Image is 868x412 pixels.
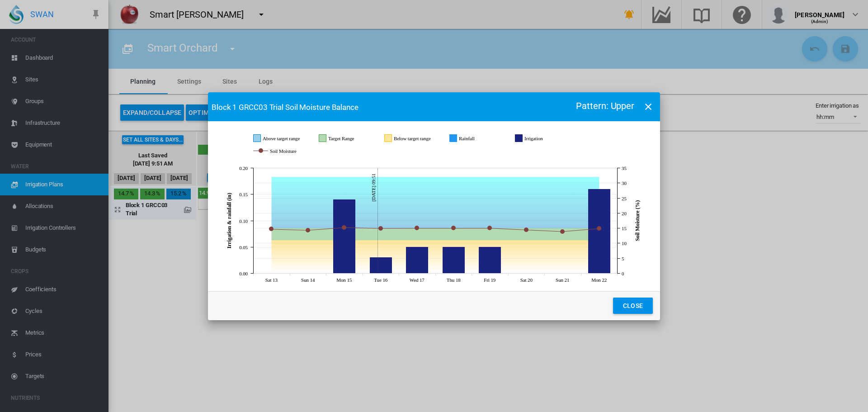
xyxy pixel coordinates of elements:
g: Irrigation Sep 17, 2025 0.05 [406,247,428,274]
button: icon-close [639,98,657,116]
span: Pattern: Upper [576,100,634,111]
tspan: Mon 22 [591,277,607,283]
tspan: Irrigation & rainfall (in) [226,193,232,248]
tspan: 35 [622,166,627,171]
tspan: Soil Moisture (%) [634,200,641,241]
tspan: Fri 19 [484,277,496,283]
tspan: 0.15 [239,192,248,197]
circle: Soil Moisture Sep 17, 2025 14.9785 [415,226,419,230]
tspan: Mon 15 [336,277,352,283]
circle: Soil Moisture Sep 18, 2025 14.9835 [452,226,455,230]
tspan: Sun 14 [301,277,315,283]
circle: Soil Moisture Sep 22, 2025 14.8804 [597,227,601,230]
tspan: 20 [622,211,627,216]
tspan: 30 [622,180,627,186]
tspan: 5 [622,256,624,261]
g: Target Range [319,134,375,142]
g: Below target range [385,134,441,142]
circle: Soil Moisture Sep 21, 2025 13.8787 [561,230,564,233]
g: Irrigation [515,134,571,142]
span: Block 1 GRCC03 Trial Soil Moisture Balance [212,103,359,112]
g: Rainfall [450,134,506,142]
tspan: 0.20 [239,166,248,171]
circle: Soil Moisture Sep 19, 2025 14.9959 [488,226,491,230]
circle: Soil Moisture Sep 13, 2025 14.6577 [269,227,273,231]
g: Above target range [254,134,310,142]
circle: Soil Moisture Sep 16, 2025 14.9314 [379,227,382,230]
g: Irrigation Sep 22, 2025 0.16 [589,189,610,274]
tspan: Thu 18 [447,277,461,283]
md-icon: icon-close [643,101,654,112]
g: Irrigation Sep 15, 2025 0.14 [334,200,355,274]
tspan: 25 [622,196,627,201]
circle: Soil Moisture Sep 14, 2025 14.3098 [306,228,310,232]
g: Irrigation Sep 18, 2025 0.05 [443,247,465,274]
tspan: Sat 20 [520,277,533,283]
tspan: Sun 21 [556,277,569,283]
tspan: Wed 17 [410,277,425,283]
circle: Soil Moisture Sep 15, 2025 15.2125 [342,226,346,229]
tspan: [DATE] 09:51 [371,173,376,201]
tspan: 0.00 [239,271,248,276]
g: Soil Moisture [254,147,317,155]
g: Irrigation Sep 19, 2025 0.05 [479,247,501,274]
tspan: Tue 16 [374,277,387,283]
tspan: 15 [622,226,627,231]
circle: Soil Moisture Sep 20, 2025 14.4205 [524,228,528,232]
tspan: 0 [622,271,624,276]
tspan: Sat 13 [265,277,278,283]
tspan: 0.10 [239,218,248,224]
g: Irrigation Sep 16, 2025 0.03 [370,258,392,274]
button: Close [613,298,653,314]
tspan: 10 [622,241,627,246]
tspan: 0.05 [239,245,248,250]
md-dialog: JavaScript chart ... [208,92,660,320]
